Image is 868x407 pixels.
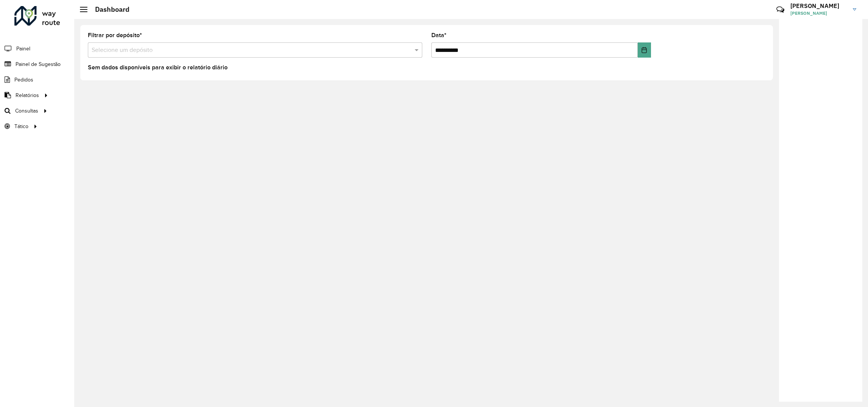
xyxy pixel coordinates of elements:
[16,91,39,99] span: Relatórios
[16,45,30,53] span: Painel
[14,122,28,130] span: Tático
[638,42,651,58] button: Choose Date
[14,76,33,84] span: Pedidos
[790,10,847,17] span: [PERSON_NAME]
[431,31,446,40] label: Data
[790,2,847,9] h3: [PERSON_NAME]
[88,31,142,40] label: Filtrar por depósito
[87,5,130,14] h2: Dashboard
[15,107,38,115] span: Consultas
[88,63,228,72] label: Sem dados disponíveis para exibir o relatório diário
[16,60,61,68] span: Painel de Sugestão
[772,2,788,18] a: Contato Rápido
